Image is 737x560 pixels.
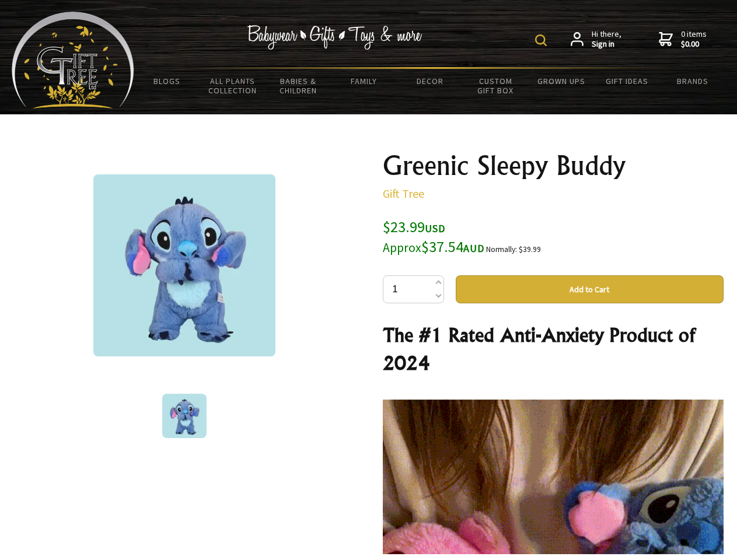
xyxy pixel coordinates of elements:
[200,69,266,103] a: All Plants Collection
[134,69,200,93] a: BLOGS
[486,244,541,254] small: Normally: $39.99
[12,12,134,108] img: Babyware - Gifts - Toys and more...
[681,29,707,50] span: 0 items
[383,186,424,201] a: Gift Tree
[463,69,529,103] a: Custom Gift Box
[463,242,484,255] span: AUD
[592,29,621,50] span: Hi there,
[425,222,445,235] span: USD
[456,275,724,303] button: Add to Cart
[331,69,397,93] a: Family
[383,240,421,256] small: Approx
[247,25,422,50] img: Babywear - Gifts - Toys & more
[93,174,275,356] img: Greenic Sleepy Buddy
[397,69,463,93] a: Decor
[535,34,547,46] img: product search
[383,217,484,256] span: $23.99 $37.54
[659,29,707,50] a: 0 items$0.00
[162,394,207,438] img: Greenic Sleepy Buddy
[528,69,594,93] a: Grown Ups
[660,69,726,93] a: Brands
[594,69,660,93] a: Gift Ideas
[383,323,695,374] strong: The #1 Rated Anti-Anxiety Product of 2024
[592,39,621,50] strong: Sign in
[383,152,724,180] h1: Greenic Sleepy Buddy
[266,69,331,103] a: Babies & Children
[681,39,707,50] strong: $0.00
[571,29,621,50] a: Hi there,Sign in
